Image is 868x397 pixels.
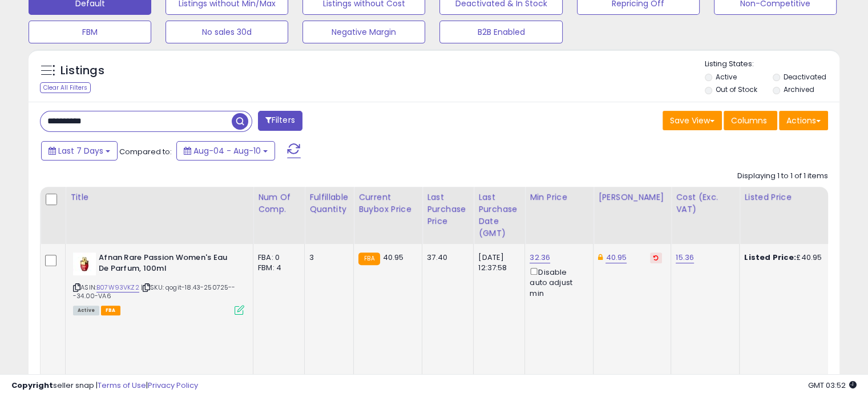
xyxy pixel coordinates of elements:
[258,111,302,131] button: Filters
[808,380,857,391] span: 2025-08-18 03:52 GMT
[98,380,146,391] a: Terms of Use
[605,252,627,263] a: 40.95
[73,252,96,275] img: 31Crk0Ux9TL._SL40_.jpg
[783,85,814,94] label: Archived
[358,191,417,215] div: Current Buybox Price
[705,59,839,70] p: Listing States:
[383,252,404,263] span: 40.95
[73,306,99,315] span: All listings currently available for purchase on Amazon
[73,283,236,300] span: | SKU: qogit-18.43-250725---34.00-VA6
[258,263,296,273] div: FBM: 4
[309,191,349,215] div: Fulfillable Quantity
[427,252,465,263] div: 37.40
[119,146,172,157] span: Compared to:
[258,252,296,263] div: FBA: 0
[478,191,520,239] div: Last Purchase Date (GMT)
[40,82,91,93] div: Clear All Filters
[663,111,722,130] button: Save View
[530,266,584,299] div: Disable auto adjust min
[58,145,103,157] span: Last 7 Days
[101,306,120,315] span: FBA
[427,191,469,227] div: Last Purchase Price
[598,191,666,203] div: [PERSON_NAME]
[779,111,828,130] button: Actions
[258,191,300,215] div: Num of Comp.
[783,72,826,82] label: Deactivated
[309,252,345,263] div: 3
[11,380,53,391] strong: Copyright
[73,252,244,314] div: ASIN:
[724,111,777,130] button: Columns
[358,252,380,265] small: FBA
[676,191,734,215] div: Cost (Exc. VAT)
[716,72,737,82] label: Active
[676,252,694,263] a: 15.36
[11,380,198,391] div: seller snap | |
[737,171,828,182] div: Displaying 1 to 1 of 1 items
[176,141,275,161] button: Aug-04 - Aug-10
[744,252,796,263] b: Listed Price:
[41,141,118,161] button: Last 7 Days
[193,145,261,157] span: Aug-04 - Aug-10
[530,252,550,263] a: 32.36
[165,21,288,43] button: No sales 30d
[148,380,198,391] a: Privacy Policy
[744,252,839,263] div: £40.95
[744,191,843,203] div: Listed Price
[60,63,104,79] h5: Listings
[731,115,767,126] span: Columns
[29,21,151,43] button: FBM
[96,283,139,292] a: B07W93VKZ2
[530,191,588,203] div: Min Price
[478,252,516,273] div: [DATE] 12:37:58
[99,252,237,276] b: Afnan Rare Passion Women's Eau De Parfum, 100ml
[70,191,248,203] div: Title
[716,85,757,94] label: Out of Stock
[302,21,425,43] button: Negative Margin
[439,21,562,43] button: B2B Enabled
